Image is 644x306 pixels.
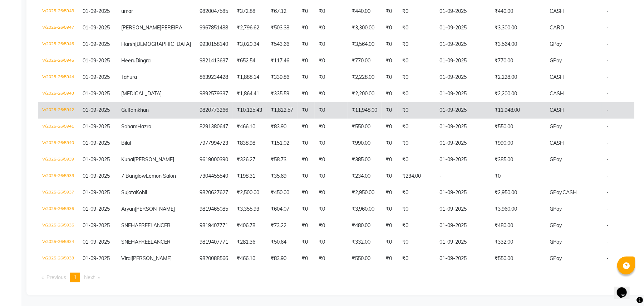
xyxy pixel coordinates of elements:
[136,57,151,64] span: Dingra
[298,135,315,152] td: ₹0
[398,36,435,53] td: ₹0
[606,189,609,196] span: -
[398,102,435,119] td: ₹0
[298,217,315,234] td: ₹0
[382,250,398,267] td: ₹0
[315,53,348,69] td: ₹0
[382,69,398,86] td: ₹0
[550,206,562,212] span: GPay
[348,3,382,20] td: ₹440.00
[232,250,266,267] td: ₹466.10
[382,135,398,152] td: ₹0
[398,86,435,102] td: ₹0
[398,135,435,152] td: ₹0
[38,3,78,20] td: V/2025-26/5948
[490,119,545,135] td: ₹550.00
[83,255,110,262] span: 01-09-2025
[606,123,609,130] span: -
[382,102,398,119] td: ₹0
[315,201,348,217] td: ₹0
[550,74,564,80] span: CASH
[315,3,348,20] td: ₹0
[550,189,562,196] span: GPay,
[382,3,398,20] td: ₹0
[298,185,315,201] td: ₹0
[435,3,490,20] td: 01-09-2025
[121,239,138,245] span: SNEHA
[134,156,174,163] span: [PERSON_NAME]
[266,86,298,102] td: ₹335.59
[490,20,545,36] td: ₹3,300.00
[606,90,609,97] span: -
[298,102,315,119] td: ₹0
[38,86,78,102] td: V/2025-26/5943
[38,152,78,168] td: V/2025-26/5939
[435,201,490,217] td: 01-09-2025
[232,201,266,217] td: ₹3,355.93
[550,8,564,14] span: CASH
[490,86,545,102] td: ₹2,200.00
[348,250,382,267] td: ₹550.00
[348,53,382,69] td: ₹770.00
[435,135,490,152] td: 01-09-2025
[138,222,171,229] span: FREELANCER
[382,168,398,185] td: ₹0
[136,189,147,196] span: Kohli
[38,20,78,36] td: V/2025-26/5947
[348,152,382,168] td: ₹385.00
[232,119,266,135] td: ₹466.10
[315,185,348,201] td: ₹0
[550,239,562,245] span: GPay
[121,140,131,146] span: Bilal
[606,74,609,80] span: -
[83,90,110,97] span: 01-09-2025
[138,107,149,113] span: khan
[83,239,110,245] span: 01-09-2025
[266,135,298,152] td: ₹151.02
[382,86,398,102] td: ₹0
[232,102,266,119] td: ₹10,125.43
[490,102,545,119] td: ₹11,948.00
[490,3,545,20] td: ₹440.00
[232,36,266,53] td: ₹3,020.34
[38,185,78,201] td: V/2025-26/5937
[550,90,564,97] span: CASH
[266,152,298,168] td: ₹58.73
[398,185,435,201] td: ₹0
[232,20,266,36] td: ₹2,796.62
[195,53,232,69] td: 9821413637
[266,250,298,267] td: ₹83.90
[435,185,490,201] td: 01-09-2025
[83,74,110,80] span: 01-09-2025
[398,201,435,217] td: ₹0
[490,168,545,185] td: ₹0
[550,140,564,146] span: CASH
[382,152,398,168] td: ₹0
[84,274,95,281] span: Next
[83,173,110,179] span: 01-09-2025
[121,24,161,31] span: [PERSON_NAME]
[266,102,298,119] td: ₹1,822.57
[490,53,545,69] td: ₹770.00
[266,69,298,86] td: ₹339.86
[606,255,609,262] span: -
[298,119,315,135] td: ₹0
[266,201,298,217] td: ₹604.07
[266,36,298,53] td: ₹543.66
[315,119,348,135] td: ₹0
[266,168,298,185] td: ₹35.69
[435,86,490,102] td: 01-09-2025
[382,20,398,36] td: ₹0
[435,53,490,69] td: 01-09-2025
[435,69,490,86] td: 01-09-2025
[298,3,315,20] td: ₹0
[195,20,232,36] td: 9967851488
[606,24,609,31] span: -
[38,168,78,185] td: V/2025-26/5938
[38,201,78,217] td: V/2025-26/5936
[298,36,315,53] td: ₹0
[348,20,382,36] td: ₹3,300.00
[83,156,110,163] span: 01-09-2025
[490,185,545,201] td: ₹2,950.00
[348,135,382,152] td: ₹990.00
